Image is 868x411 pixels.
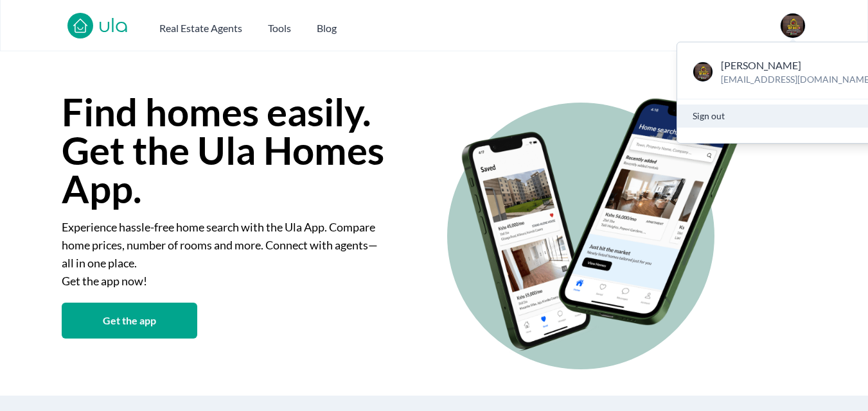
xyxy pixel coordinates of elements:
[268,15,291,36] button: Tools
[98,15,128,38] a: ula
[62,303,197,339] button: Get the app
[721,58,801,73] span: [PERSON_NAME]
[62,218,383,290] h2: Experience hassle-free home search with the Ula App. Compare home prices, number of rooms and mor...
[781,13,805,38] img: User Photo
[434,62,807,369] img: Ula africa app in stores
[317,21,337,36] h2: Blog
[159,15,242,36] button: Real Estate Agents
[780,13,806,38] button: User Photo
[693,62,713,81] img: User Photo
[317,15,337,36] a: Blog
[159,21,242,36] h2: Real Estate Agents
[62,92,434,208] h1: Find homes easily. Get the Ula Homes App.
[268,21,291,36] h2: Tools
[159,15,362,36] nav: Main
